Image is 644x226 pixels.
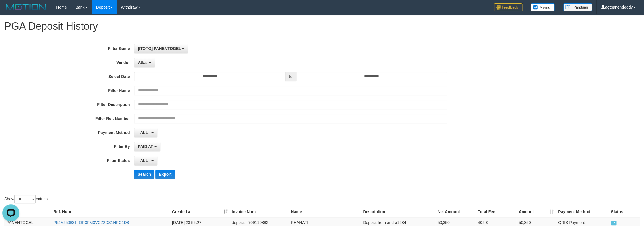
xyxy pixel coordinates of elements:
button: Open LiveChat chat widget [2,2,19,19]
button: PAID AT [134,142,160,151]
span: - ALL - [138,158,150,163]
span: PAID [611,221,617,225]
th: Name [289,207,361,217]
span: [ITOTO] PANENTOGEL [138,46,181,51]
button: Search [134,170,154,179]
button: Export [155,170,175,179]
select: Showentries [14,195,36,203]
button: - ALL - [134,128,157,137]
span: to [285,72,296,81]
h1: PGA Deposit History [4,21,640,32]
img: MOTION_logo.png [4,3,48,11]
span: Atlas [138,60,147,65]
th: Payment Method [556,207,609,217]
th: Total Fee [475,207,516,217]
th: Created at: activate to sort column ascending [170,207,230,217]
th: Description [361,207,435,217]
button: [ITOTO] PANENTOGEL [134,44,188,53]
th: Ref. Num [51,207,170,217]
th: Amount: activate to sort column ascending [516,207,556,217]
a: P54A250831_OR3FM3VCZ2DS1HKG1D8 [54,220,129,225]
th: Game [4,207,51,217]
button: - ALL - [134,156,157,165]
th: Status [609,207,640,217]
th: Invoice Num [230,207,289,217]
span: - ALL - [138,130,150,135]
img: Feedback.jpg [494,3,522,11]
span: PAID AT [138,144,153,149]
th: Net Amount [435,207,475,217]
img: Button%20Memo.svg [531,3,555,11]
label: Show entries [4,195,48,203]
img: panduan.png [563,3,592,11]
button: Atlas [134,58,155,67]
